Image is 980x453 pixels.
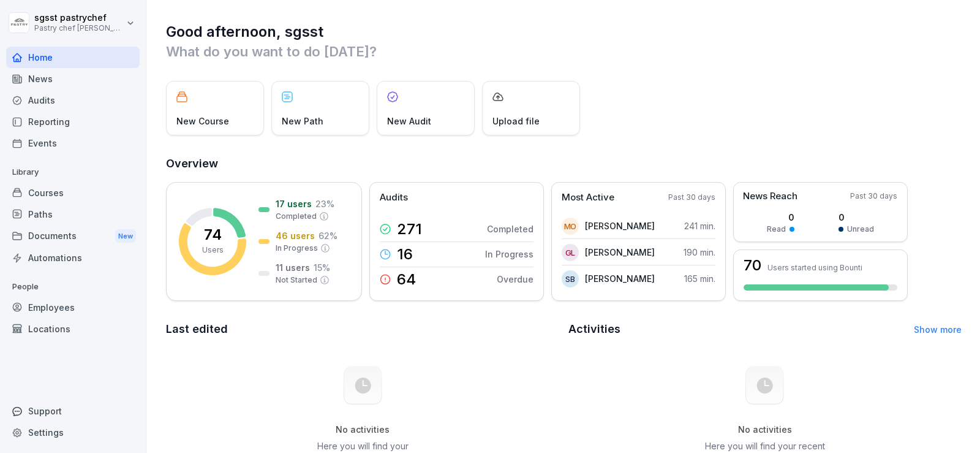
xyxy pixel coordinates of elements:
div: New [115,229,136,243]
p: 241 min. [684,219,715,232]
p: Most Active [562,191,614,205]
a: Courses [6,182,140,204]
p: Upload file [492,115,540,128]
p: Not Started [276,275,317,286]
p: 64 [397,272,416,287]
h5: No activities [703,424,827,435]
p: Overdue [497,273,533,286]
div: SB [562,270,579,287]
a: Events [6,132,140,154]
a: DocumentsNew [6,225,140,248]
p: New Audit [387,115,431,128]
p: Past 30 days [850,191,897,202]
h3: 70 [744,258,761,273]
p: [PERSON_NAME] [585,219,655,232]
p: 17 users [276,197,312,210]
a: News [6,68,140,89]
p: Users [202,245,224,256]
p: [PERSON_NAME] [585,272,655,285]
p: Users started using Bounti [767,263,862,272]
div: GL [562,244,579,261]
a: Paths [6,204,140,225]
p: Pastry chef [PERSON_NAME] y Cocina gourmet [34,24,124,32]
p: New Path [282,115,323,128]
a: Home [6,47,140,68]
h1: Good afternoon, sgsst [166,22,962,42]
p: Unread [847,224,874,235]
a: Locations [6,318,140,340]
p: In Progress [485,248,533,261]
p: 0 [839,211,874,224]
p: People [6,277,140,297]
p: 16 [397,247,413,262]
a: Reporting [6,111,140,132]
p: Read [767,224,786,235]
a: Audits [6,89,140,111]
p: 190 min. [684,246,715,259]
p: 74 [204,227,222,242]
p: What do you want to do [DATE]? [166,42,962,61]
p: 15 % [314,261,330,274]
p: Library [6,162,140,182]
a: Show more [914,324,962,335]
h5: No activities [301,424,424,435]
p: 23 % [315,197,334,210]
div: Documents [6,225,140,248]
p: Past 30 days [668,192,715,203]
p: Completed [487,223,533,235]
p: Completed [276,211,317,222]
p: 11 users [276,261,310,274]
h2: Activities [568,321,620,338]
p: 0 [767,211,794,224]
p: In Progress [276,243,318,254]
a: Automations [6,247,140,268]
p: Audits [380,191,408,205]
p: New Course [176,115,229,128]
h2: Last edited [166,321,560,338]
p: 62 % [318,229,337,242]
p: News Reach [743,189,797,204]
div: MO [562,218,579,235]
p: sgsst pastrychef [34,13,124,23]
p: [PERSON_NAME] [585,246,655,259]
p: 165 min. [684,272,715,285]
div: Support [6,400,140,422]
p: 271 [397,222,422,237]
a: Employees [6,297,140,318]
h2: Overview [166,155,962,172]
a: Settings [6,422,140,443]
p: 46 users [276,229,315,242]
